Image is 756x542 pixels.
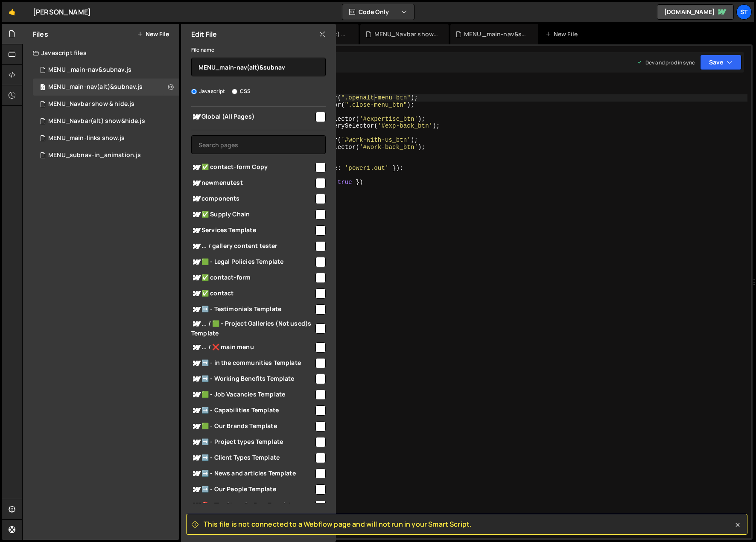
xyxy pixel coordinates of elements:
[191,390,314,400] span: 🟩 - Job Vacancies Template
[191,288,314,299] span: ✅ contact
[33,79,179,96] div: MENU_main-nav(alt)&subnav.js
[33,7,91,17] div: [PERSON_NAME]
[191,273,314,283] span: ✅ contact-form
[33,130,179,147] div: 16445/44745.js
[374,30,438,38] div: MENU_Navbar show & hide.js
[191,178,314,188] span: newmenutest
[191,257,314,267] span: 🟩 - Legal Policies Template
[2,2,23,22] a: 🤙
[191,58,326,76] input: Name
[48,134,125,142] div: MENU_main-links show.js
[191,342,314,353] span: ... / ❌ main menu
[204,519,472,529] span: This file is not connected to a Webflow page and will not run in your Smart Script.
[191,89,197,94] input: Javascript
[48,152,141,159] div: MENU_subnav-in_animation.js
[191,225,314,236] span: Services Template
[191,358,314,368] span: ➡️ - in the communities Template
[191,421,314,431] span: 🟩 - Our Brands Template
[736,4,752,20] a: St
[657,4,734,20] a: [DOMAIN_NAME]
[191,87,225,96] label: Javascript
[545,30,581,38] div: New File
[464,30,528,38] div: MENU _main-nav&subnav.js
[191,29,217,39] h2: Edit File
[191,405,314,416] span: ➡️ - Capabilities Template
[191,194,314,204] span: components
[191,374,314,384] span: ➡️ - Working Benefits Template
[48,117,145,125] div: MENU_Navbar(alt) show&hide.js
[191,319,314,338] span: ... / 🟩 - Project Galleries (Not used)s Template
[33,113,179,130] div: MENU_Navbar(alt) show&hide.js
[48,83,143,91] div: MENU_main-nav(alt)&subnav.js
[191,437,314,447] span: ➡️ - Project types Template
[191,469,314,479] span: ➡️ - News and articles Template
[33,29,48,39] h2: Files
[191,135,326,154] input: Search pages
[191,241,314,251] span: ... / gallery content tester
[191,46,214,54] label: File name
[191,210,314,220] span: ✅ Supply Chain
[637,59,695,66] div: Dev and prod in sync
[232,87,251,96] label: CSS
[191,162,314,172] span: ✅ contact-form Copy
[23,44,179,61] div: Javascript files
[137,31,169,38] button: New File
[191,500,314,510] span: 🔴 - The Story So Fars Template
[33,147,179,164] div: 16445/44754.js
[33,96,179,113] div: MENU_Navbar show & hide.js
[33,61,179,79] div: MENU _main-nav&subnav.js
[48,66,131,74] div: MENU _main-nav&subnav.js
[232,89,237,94] input: CSS
[191,304,314,315] span: ➡️ - Testimonials Template
[191,484,314,495] span: ➡️ - Our People Template
[342,4,414,20] button: Code Only
[48,100,134,108] div: MENU_Navbar show & hide.js
[191,453,314,463] span: ➡️ - Client Types Template
[40,85,45,91] span: 0
[191,112,314,122] span: Global (All Pages)
[700,55,741,70] button: Save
